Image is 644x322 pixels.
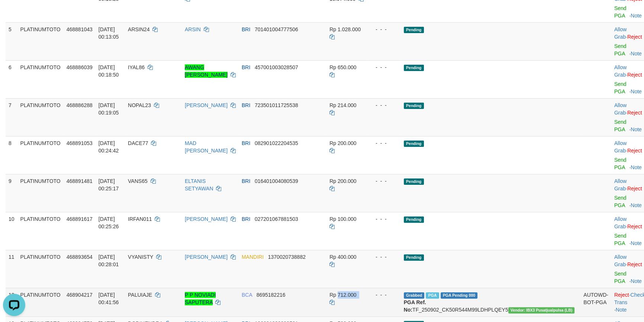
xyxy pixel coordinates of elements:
[242,216,250,222] span: BRI
[128,26,149,32] span: ARSIN24
[67,140,93,146] span: 468891053
[67,254,93,260] span: 468893654
[6,288,17,316] td: 12
[627,223,642,229] a: Reject
[404,299,426,313] b: PGA Ref. No:
[242,102,250,108] span: BRI
[329,140,356,146] span: Rp 200.000
[255,140,298,146] span: Copy 082901022204535 to clipboard
[255,102,298,108] span: Copy 723501011725538 to clipboard
[67,178,93,184] span: 468891481
[614,216,627,229] span: ·
[404,141,424,147] span: Pending
[99,292,119,305] span: [DATE] 00:41:56
[631,164,642,170] a: Note
[614,271,627,284] a: Send PGA
[580,288,611,316] td: AUTOWD-BOT-PGA
[627,110,642,116] a: Reject
[614,233,627,246] a: Send PGA
[128,254,153,260] span: VYANISTY
[128,216,152,222] span: IRFAN011
[616,307,627,313] a: Note
[67,216,93,222] span: 468891617
[6,60,17,98] td: 6
[614,254,627,267] span: ·
[185,140,228,154] a: MAD [PERSON_NAME]
[370,215,398,223] div: - - -
[404,178,424,185] span: Pending
[370,102,398,109] div: - - -
[370,177,398,185] div: - - -
[128,102,151,108] span: NOPAL23
[255,216,298,222] span: Copy 027201067881503 to clipboard
[67,292,93,298] span: 468904217
[6,22,17,60] td: 5
[3,3,25,25] button: Open LiveChat chat widget
[370,26,398,33] div: - - -
[614,140,627,154] a: Allow Grab
[614,26,627,40] span: ·
[631,202,642,208] a: Note
[17,60,64,98] td: PLATINUMTOTO
[99,178,119,191] span: [DATE] 00:25:17
[17,212,64,250] td: PLATINUMTOTO
[185,216,228,222] a: [PERSON_NAME]
[67,26,93,32] span: 468881043
[627,148,642,154] a: Reject
[614,43,627,57] a: Send PGA
[329,178,356,184] span: Rp 200.000
[404,27,424,33] span: Pending
[17,136,64,174] td: PLATINUMTOTO
[631,88,642,94] a: Note
[17,98,64,136] td: PLATINUMTOTO
[17,250,64,288] td: PLATINUMTOTO
[242,64,250,70] span: BRI
[627,72,642,78] a: Reject
[631,240,642,246] a: Note
[370,139,398,147] div: - - -
[614,195,627,208] a: Send PGA
[185,26,201,32] a: ARSIN
[614,140,627,154] span: ·
[242,140,250,146] span: BRI
[614,64,627,78] a: Allow Grab
[508,307,575,313] span: Vendor URL: https://dashboard.q2checkout.com/secure
[614,216,627,229] a: Allow Grab
[185,292,216,305] a: P P NOVIADI SAPUTERA
[370,291,398,299] div: - - -
[441,292,478,299] span: PGA Pending
[128,140,148,146] span: DACE77
[67,102,93,108] span: 468886288
[614,292,629,298] a: Reject
[6,174,17,212] td: 9
[99,140,119,154] span: [DATE] 00:24:42
[426,292,439,299] span: Marked by azaksrplatinum
[404,292,425,299] span: Grabbed
[631,13,642,19] a: Note
[17,22,64,60] td: PLATINUMTOTO
[67,64,93,70] span: 468886039
[614,157,627,170] a: Send PGA
[401,288,580,316] td: TF_250902_CK50R544M99LDHPLQEY5
[255,26,298,32] span: Copy 701401004777506 to clipboard
[631,126,642,132] a: Note
[627,186,642,191] a: Reject
[370,253,398,261] div: - - -
[255,64,298,70] span: Copy 457001003028507 to clipboard
[99,64,119,78] span: [DATE] 00:18:50
[185,64,228,78] a: AWANG [PERSON_NAME]
[242,254,264,260] span: MANDIRI
[404,254,424,261] span: Pending
[614,178,627,191] a: Allow Grab
[257,292,286,298] span: Copy 8695182216 to clipboard
[614,64,627,78] span: ·
[6,136,17,174] td: 8
[370,64,398,71] div: - - -
[185,254,228,260] a: [PERSON_NAME]
[99,216,119,229] span: [DATE] 00:25:26
[614,254,627,267] a: Allow Grab
[329,216,356,222] span: Rp 100.000
[99,26,119,40] span: [DATE] 00:13:05
[329,64,356,70] span: Rp 650.000
[627,261,642,267] a: Reject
